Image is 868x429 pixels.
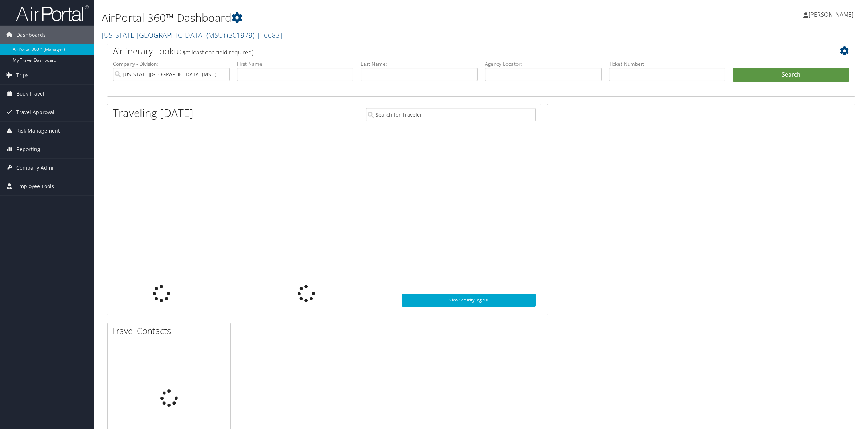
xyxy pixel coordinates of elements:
span: Employee Tools [16,177,54,195]
span: Travel Approval [16,103,54,121]
span: (at least one field required) [184,48,253,56]
span: , [ 16683 ] [254,30,282,40]
span: Dashboards [16,26,46,44]
span: Risk Management [16,122,60,140]
span: Book Travel [16,85,44,103]
span: Company Admin [16,159,57,177]
button: Search [733,68,849,82]
label: First Name: [237,60,354,68]
label: Last Name: [361,60,478,68]
img: airportal-logo.png [16,5,89,22]
h2: Airtinerary Lookup [113,45,787,57]
span: Reporting [16,140,40,158]
h1: AirPortal 360™ Dashboard [102,10,608,25]
input: Search for Traveler [366,108,536,121]
span: ( 301979 ) [227,30,254,40]
label: Ticket Number: [609,60,726,68]
a: [US_STATE][GEOGRAPHIC_DATA] (MSU) [102,30,282,40]
a: View SecurityLogic® [402,294,535,307]
a: [PERSON_NAME] [803,4,861,25]
label: Agency Locator: [485,60,602,68]
h2: Travel Contacts [111,325,230,337]
h1: Traveling [DATE] [113,105,193,121]
span: Trips [16,66,29,84]
span: [PERSON_NAME] [808,11,853,19]
label: Company - Division: [113,60,230,68]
